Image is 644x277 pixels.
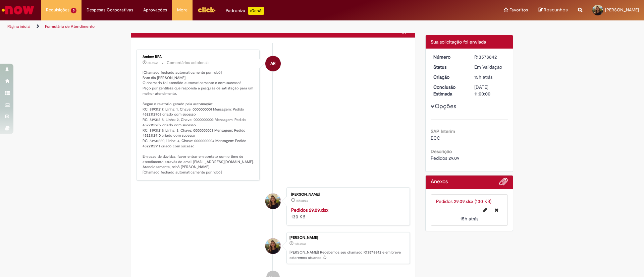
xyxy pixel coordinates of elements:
[474,74,492,80] time: 29/09/2025 18:25:41
[46,7,69,13] span: Requisições
[428,54,470,60] dt: Número
[45,24,95,29] a: Formulário de Atendimento
[431,135,440,141] span: ECC
[479,205,491,215] button: Editar nome de arquivo Pedidos 29.09.xlsx
[5,20,424,33] ul: Trilhas de página
[538,7,568,13] a: Rascunhos
[71,8,76,13] span: 5
[148,61,158,65] time: 30/09/2025 01:31:34
[289,236,406,240] div: [PERSON_NAME]
[143,70,254,175] p: [Chamado fechado automaticamente por robô] Bom dia [PERSON_NAME], O chamado foi atendido automati...
[431,148,452,154] b: Descrição
[428,64,470,70] dt: Status
[265,238,281,254] div: Lara Moccio Breim Solera
[436,198,491,204] a: Pedidos 29.09.xlsx (130 KB)
[1,3,35,17] img: ServiceNow
[605,7,639,13] span: [PERSON_NAME]
[491,205,502,215] button: Excluir Pedidos 29.09.xlsx
[474,74,492,80] span: 15h atrás
[136,27,222,33] h2: Criação de Pedido (PSS/RPO/CSC) Histórico de tíquete
[265,56,281,71] div: Ambev RPA
[294,242,306,246] time: 29/09/2025 18:25:41
[474,54,505,60] div: R13578842
[291,207,403,220] div: 130 KB
[474,74,505,80] div: 29/09/2025 18:25:41
[431,179,448,185] h2: Anexos
[148,61,158,65] span: 8h atrás
[509,7,528,13] span: Favoritos
[289,250,406,260] p: [PERSON_NAME]! Recebemos seu chamado R13578842 e em breve estaremos atuando.
[270,56,276,72] span: AR
[7,24,31,29] a: Página inicial
[431,155,460,161] span: Pedidos 29.09
[177,7,187,13] span: More
[87,7,133,13] span: Despesas Corporativas
[291,193,403,197] div: [PERSON_NAME]
[291,207,328,213] a: Pedidos 29.09.xlsx
[428,84,470,97] dt: Conclusão Estimada
[167,60,210,66] small: Comentários adicionais
[248,7,264,15] p: +GenAi
[401,25,410,34] button: Adicionar anexos
[294,242,306,246] span: 15h atrás
[431,128,455,134] b: SAP Interim
[265,194,281,209] div: Lara Moccio Breim Solera
[474,84,505,97] div: [DATE] 11:00:00
[460,216,478,222] span: 15h atrás
[499,177,508,189] button: Adicionar anexos
[136,232,410,264] li: Lara Moccio Breim Solera
[428,74,470,80] dt: Criação
[296,199,308,203] span: 15h atrás
[226,7,264,15] div: Padroniza
[296,199,308,203] time: 29/09/2025 18:25:40
[474,64,505,70] div: Em Validação
[431,39,486,45] span: Sua solicitação foi enviada
[460,216,478,222] time: 29/09/2025 18:25:40
[544,7,568,13] span: Rascunhos
[143,7,167,13] span: Aprovações
[198,5,216,15] img: click_logo_yellow_360x200.png
[143,55,254,59] div: Ambev RPA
